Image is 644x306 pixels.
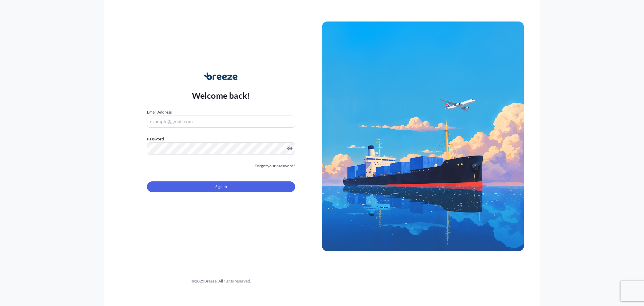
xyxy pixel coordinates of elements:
a: Forgot your password? [255,163,295,169]
p: Welcome back! [192,90,251,101]
div: © 2025 Breeze. All rights reserved. [120,278,322,285]
input: example@gmail.com [147,116,295,128]
button: Show password [287,146,292,151]
label: Email Address [147,109,172,116]
span: Sign In [215,183,227,190]
label: Password [147,136,295,142]
button: Sign In [147,181,295,192]
img: Ship illustration [322,21,524,251]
